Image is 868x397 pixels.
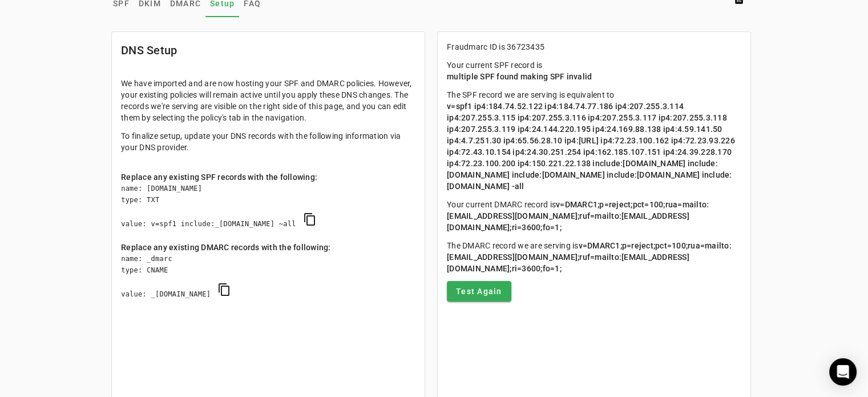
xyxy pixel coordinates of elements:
[121,171,415,183] div: Replace any existing SPF records with the following:
[296,206,324,233] button: copy SPF
[447,200,709,232] span: v=DMARC1;p=reject;pct=100;rua=mailto:[EMAIL_ADDRESS][DOMAIN_NAME];ruf=mailto:[EMAIL_ADDRESS][DOMA...
[121,242,415,253] div: Replace any existing DMARC records with the following:
[447,102,737,191] span: v=spf1 ip4:184.74.52.122 ip4:184.74.77.186 ip4:207.255.3.114 ip4:207.255.3.115 ip4:207.255.3.116 ...
[447,59,741,82] p: Your current SPF record is
[121,41,177,59] mat-card-title: DNS Setup
[447,281,511,302] button: Test Again
[447,72,592,81] span: multiple SPF found making SPF invalid
[447,199,741,233] p: Your current DMARC record is
[121,253,415,312] div: name: _dmarc type: CNAME value: _[DOMAIN_NAME]
[121,130,415,153] p: To finalize setup, update your DNS records with the following information via your DNS provider.
[447,241,732,273] span: v=DMARC1;p=reject;pct=100;rua=mailto:[EMAIL_ADDRESS][DOMAIN_NAME];ruf=mailto:[EMAIL_ADDRESS][DOMA...
[447,89,741,192] p: The SPF record we are serving is equivalent to
[447,240,741,274] p: The DMARC record we are serving is
[447,41,741,53] p: Fraudmarc ID is 36723435
[456,286,502,297] span: Test Again
[211,276,238,303] button: copy DMARC
[121,78,415,123] p: We have imported and are now hosting your SPF and DMARC policies. However, your existing policies...
[829,358,857,386] div: Open Intercom Messenger
[121,183,415,242] div: name: [DOMAIN_NAME] type: TXT value: v=spf1 include:_[DOMAIN_NAME] ~all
